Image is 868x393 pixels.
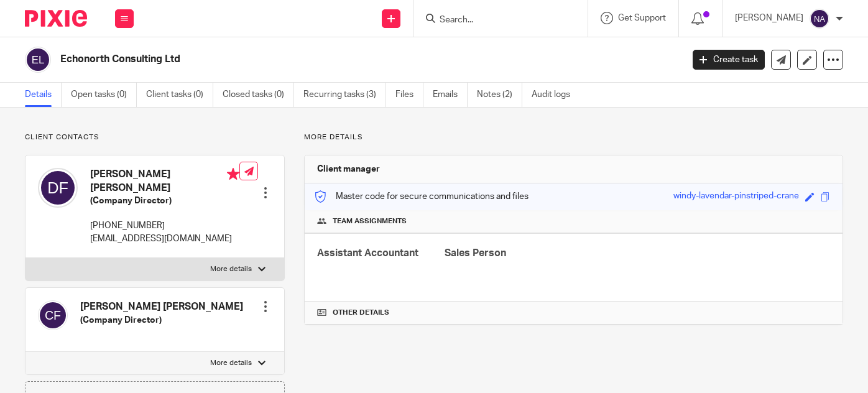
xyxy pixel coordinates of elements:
[693,50,765,70] a: Create task
[227,168,239,180] i: Primary
[618,14,666,22] span: Get Support
[38,168,78,208] img: svg%3E
[805,192,815,201] span: Edit code
[90,195,239,207] h5: (Company Director)
[433,83,468,107] a: Emails
[771,50,791,70] a: Send new email
[90,220,239,232] p: [PHONE_NUMBER]
[532,83,579,107] a: Audit logs
[71,83,137,107] a: Open tasks (0)
[477,83,522,107] a: Notes (2)
[333,216,407,226] span: Team assignments
[90,233,239,245] p: [EMAIL_ADDRESS][DOMAIN_NAME]
[60,53,552,66] h2: Echonorth Consulting Ltd
[303,83,386,107] a: Recurring tasks (3)
[797,50,817,70] a: Edit client
[304,132,843,142] p: More details
[90,168,239,195] h4: [PERSON_NAME] [PERSON_NAME]
[223,83,294,107] a: Closed tasks (0)
[38,300,68,330] img: svg%3E
[25,132,285,142] p: Client contacts
[25,47,51,73] img: svg%3E
[80,300,243,313] h4: [PERSON_NAME] [PERSON_NAME]
[210,358,252,368] p: More details
[317,248,418,258] span: Assistant Accountant
[25,10,87,27] img: Pixie
[810,9,829,29] img: svg%3E
[314,190,529,203] p: Master code for secure communications and files
[146,83,213,107] a: Client tasks (0)
[395,83,423,107] a: Files
[25,83,62,107] a: Details
[80,314,243,326] h5: (Company Director)
[438,15,550,26] input: Search
[735,12,803,24] p: [PERSON_NAME]
[317,163,380,175] h3: Client manager
[333,308,389,318] span: Other details
[445,248,506,258] span: Sales Person
[673,190,799,204] div: windy-lavendar-pinstriped-crane
[210,264,252,274] p: More details
[821,192,830,201] span: Copy to clipboard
